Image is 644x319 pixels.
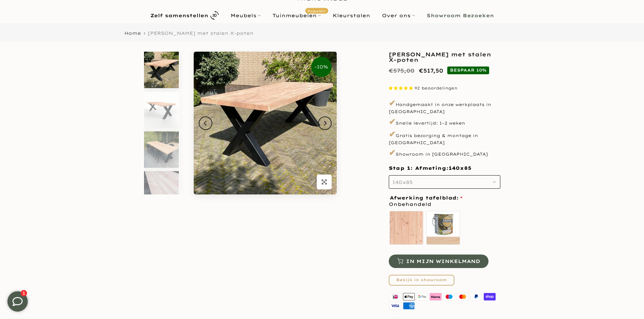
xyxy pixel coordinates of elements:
[447,67,489,74] span: BESPAAR 10%
[406,259,480,264] span: In mijn winkelmand
[415,292,429,301] img: google pay
[389,86,414,90] span: 4.87 stars
[389,129,500,145] p: Gratis bezorging & montage in [GEOGRAPHIC_DATA]
[402,292,415,301] img: apple pay
[402,301,415,311] img: american express
[148,30,254,36] span: [PERSON_NAME] met stalen X-poten
[376,11,421,20] a: Over ons
[419,66,443,76] ins: €517,50
[305,8,328,14] span: Populair
[389,67,414,74] del: €575,00
[327,11,376,20] a: Kleurstalen
[421,11,500,20] a: Showroom Bezoeken
[389,116,396,127] span: ✔
[390,195,462,200] span: Afwerking tafelblad:
[144,52,179,88] img: Rechthoekige douglas tuintafel met stalen X-poten
[389,129,396,139] span: ✔
[429,292,443,301] img: klarna
[389,98,500,114] p: Handgemaakt in onze werkplaats in [GEOGRAPHIC_DATA]
[389,52,500,62] h1: [PERSON_NAME] met stalen X-poten
[389,148,396,158] span: ✔
[194,52,337,194] img: Rechthoekige douglas tuintafel met stalen X-poten
[266,11,327,20] a: TuinmeubelenPopulair
[389,292,402,301] img: ideal
[414,86,457,90] span: 92 beoordelingen
[449,165,471,172] span: 140x85
[392,179,413,185] span: 140x85
[318,116,332,130] button: Next
[389,301,402,311] img: visa
[389,175,500,189] button: 140x85
[427,13,494,18] b: Showroom Bezoeken
[389,116,500,128] p: Snelle levertijd: 1–2 weken
[389,255,488,268] button: In mijn winkelmand
[469,292,483,301] img: paypal
[443,292,456,301] img: maestro
[389,275,454,286] a: Bekijk in showroom
[144,91,179,128] img: Rechthoekige douglas tuintafel met zwarte stalen X-poten
[150,13,208,18] b: Zelf samenstellen
[224,11,266,20] a: Meubels
[389,200,431,209] span: Onbehandeld
[389,165,471,171] span: Stap 1: Afmeting:
[456,292,470,301] img: master
[124,31,141,35] a: Home
[389,147,500,159] p: Showroom in [GEOGRAPHIC_DATA]
[1,285,34,318] iframe: toggle-frame
[144,9,224,21] a: Zelf samenstellen
[389,98,396,108] span: ✔
[199,116,212,130] button: Previous
[483,292,496,301] img: shopify pay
